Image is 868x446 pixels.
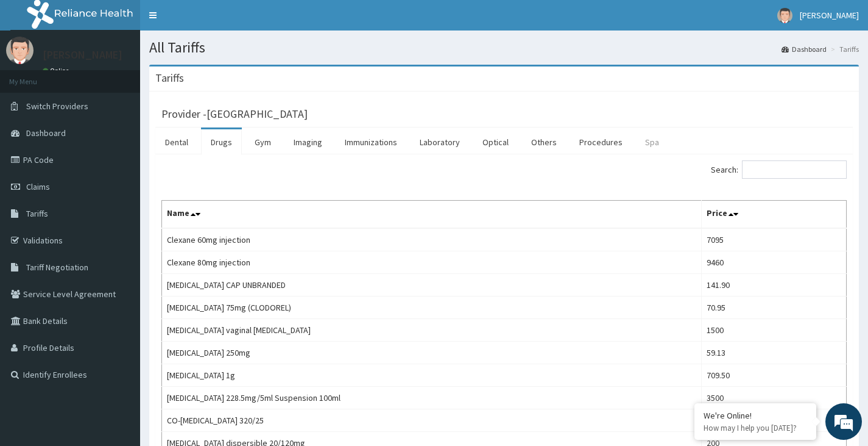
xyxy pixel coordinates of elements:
[200,6,229,35] div: Minimize live chat window
[702,297,847,319] td: 70.95
[162,387,702,409] td: [MEDICAL_DATA] 228.5mg/5ml Suspension 100ml
[570,129,632,155] a: Procedures
[155,73,184,84] h3: Tariffs
[702,201,847,229] th: Price
[162,201,702,229] th: Name
[702,387,847,409] td: 3500
[702,251,847,274] td: 9460
[26,208,48,219] span: Tariffs
[162,319,702,342] td: [MEDICAL_DATA] vaginal [MEDICAL_DATA]
[26,128,66,138] span: Dashboard
[704,423,807,433] p: How may I help you today?
[162,297,702,319] td: [MEDICAL_DATA] 75mg (CLODOREL)
[161,109,308,120] h3: Provider - [GEOGRAPHIC_DATA]
[410,129,470,155] a: Laboratory
[702,228,847,251] td: 7095
[26,181,50,192] span: Claims
[71,141,168,264] span: We're online!
[782,44,827,54] a: Dashboard
[473,129,518,155] a: Optical
[704,410,807,421] div: We're Online!
[6,308,232,350] textarea: Type your message and hit 'Enter'
[162,342,702,364] td: [MEDICAL_DATA] 250mg
[23,61,49,92] img: d_794563401_company_1708531726252_794563401
[26,101,88,112] span: Switch Providers
[43,67,72,75] a: Online
[245,129,281,155] a: Gym
[149,40,859,56] h1: All Tariffs
[201,129,242,155] a: Drugs
[521,129,566,155] a: Others
[284,129,332,155] a: Imaging
[711,160,847,179] label: Search:
[162,409,702,432] td: CO-[MEDICAL_DATA] 320/25
[162,228,702,251] td: Clexane 60mg injection
[63,68,205,84] div: Chat with us now
[162,274,702,297] td: [MEDICAL_DATA] CAP UNBRANDED
[702,342,847,364] td: 59.13
[6,37,34,64] img: User Image
[828,44,859,54] li: Tariffs
[335,129,407,155] a: Immunizations
[702,319,847,342] td: 1500
[777,8,792,23] img: User Image
[742,160,847,179] input: Search:
[155,129,198,155] a: Dental
[702,364,847,387] td: 709.50
[702,274,847,297] td: 141.90
[43,49,122,60] p: [PERSON_NAME]
[26,262,88,273] span: Tariff Negotiation
[162,364,702,387] td: [MEDICAL_DATA] 1g
[800,10,859,21] span: [PERSON_NAME]
[162,251,702,274] td: Clexane 80mg injection
[635,129,669,155] a: Spa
